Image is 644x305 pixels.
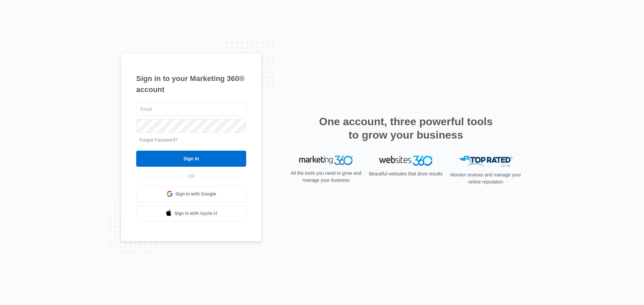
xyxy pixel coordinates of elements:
[136,73,246,95] h1: Sign in to your Marketing 360® account
[175,190,216,198] span: Sign in with Google
[136,151,246,167] input: Sign In
[174,210,217,217] span: Sign in with Apple Id
[136,102,246,116] input: Email
[299,156,353,165] img: Marketing 360
[459,156,513,167] img: Top Rated Local
[368,170,443,177] p: Beautiful websites that drive results
[379,156,433,165] img: Websites 360
[448,171,523,185] p: Monitor reviews and manage your online reputation
[140,137,178,143] a: Forgot Password?
[136,205,246,221] a: Sign in with Apple Id
[183,173,200,180] span: OR
[136,186,246,202] a: Sign in with Google
[288,170,364,184] p: All the tools you need to grow and manage your business
[317,115,495,142] h2: One account, three powerful tools to grow your business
